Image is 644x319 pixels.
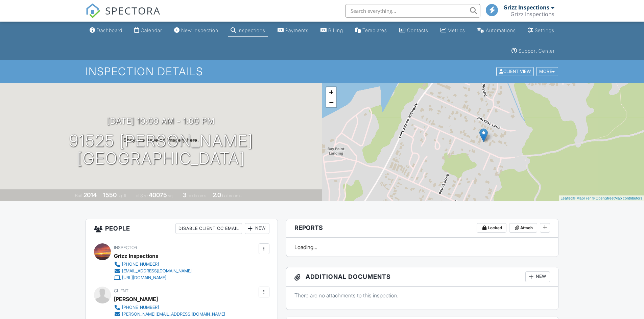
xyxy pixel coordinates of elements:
[228,24,268,37] a: Inspections
[86,65,559,77] h1: Inspection Details
[573,196,591,200] a: © MapTiler
[286,267,558,287] h3: Additional Documents
[86,3,100,18] img: The Best Home Inspection Software - Spectora
[114,261,192,268] a: [PHONE_NUMBER]
[519,48,555,54] div: Support Center
[114,251,158,261] div: Grizz Inspections
[114,294,158,304] div: [PERSON_NAME]
[326,97,336,107] a: Zoom out
[122,305,159,310] div: [PHONE_NUMBER]
[536,67,558,76] div: More
[97,27,122,33] div: Dashboard
[181,27,218,33] div: New Inspection
[75,193,82,198] span: Built
[510,11,554,18] div: Grizz Inspections
[496,69,535,74] a: Client View
[509,45,557,57] a: Support Center
[407,27,428,33] div: Contacts
[86,219,278,238] h3: People
[503,4,549,11] div: Grizz Inspections
[114,245,137,250] span: Inspector
[475,24,519,37] a: Automations (Basic)
[122,275,166,281] div: [URL][DOMAIN_NAME]
[114,304,225,311] a: [PHONE_NUMBER]
[438,24,468,37] a: Metrics
[345,4,480,18] input: Search everything...
[114,288,128,293] span: Client
[213,191,221,198] div: 2.0
[328,27,343,33] div: Billing
[275,24,311,37] a: Payments
[69,132,253,168] h1: 91525 [PERSON_NAME] [GEOGRAPHIC_DATA]
[122,262,159,267] div: [PHONE_NUMBER]
[188,193,206,198] span: bedrooms
[132,24,165,37] a: Calendar
[535,27,554,33] div: Settings
[118,193,127,198] span: sq. ft.
[397,24,431,37] a: Contacts
[114,268,192,274] a: [EMAIL_ADDRESS][DOMAIN_NAME]
[448,27,465,33] div: Metrics
[559,195,644,201] div: |
[105,3,161,18] span: SPECTORA
[114,311,225,318] a: [PERSON_NAME][EMAIL_ADDRESS][DOMAIN_NAME]
[168,193,176,198] span: sq.ft.
[318,24,346,37] a: Billing
[122,268,192,274] div: [EMAIL_ADDRESS][DOMAIN_NAME]
[175,223,242,234] div: Disable Client CC Email
[238,27,265,33] div: Inspections
[560,196,572,200] a: Leaflet
[285,27,309,33] div: Payments
[183,191,187,198] div: 3
[86,9,161,23] a: SPECTORA
[171,24,221,37] a: New Inspection
[592,196,642,200] a: © OpenStreetMap contributors
[362,27,387,33] div: Templates
[87,24,125,37] a: Dashboard
[122,312,225,317] div: [PERSON_NAME][EMAIL_ADDRESS][DOMAIN_NAME]
[294,292,550,299] p: There are no attachments to this inspection.
[245,223,269,234] div: New
[525,271,550,282] div: New
[114,274,192,281] a: [URL][DOMAIN_NAME]
[149,191,167,198] div: 40075
[103,191,117,198] div: 1550
[222,193,241,198] span: bathrooms
[525,24,557,37] a: Settings
[134,193,148,198] span: Lot Size
[486,27,516,33] div: Automations
[107,116,215,126] h3: [DATE] 10:00 am - 1:00 pm
[326,87,336,97] a: Zoom in
[84,191,97,198] div: 2014
[496,67,534,76] div: Client View
[353,24,390,37] a: Templates
[141,27,162,33] div: Calendar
